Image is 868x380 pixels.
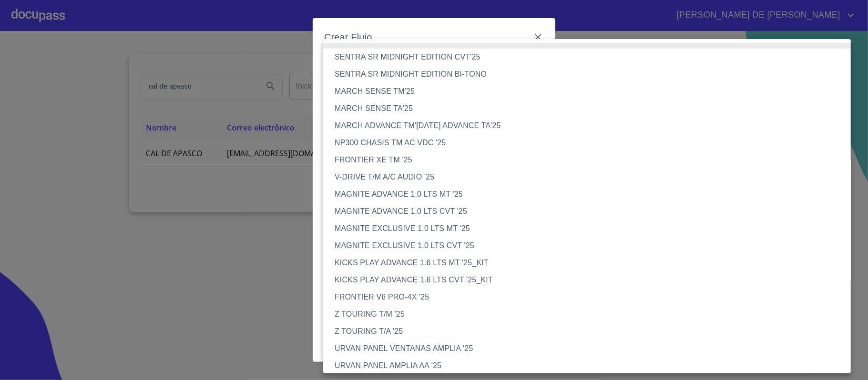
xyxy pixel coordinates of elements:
li: KICKS PLAY ADVANCE 1.6 LTS CVT '25_KIT [323,271,860,289]
li: Z TOURING T/M '25 [323,306,860,323]
li: SENTRA SR MIDNIGHT EDITION CVT'25 [323,49,860,66]
li: NP300 CHASIS TM AC VDC '25 [323,134,860,151]
li: MAGNITE ADVANCE 1.0 LTS CVT '25 [323,203,860,220]
li: KICKS PLAY ADVANCE 1.6 LTS MT '25_KIT [323,254,860,271]
li: V-DRIVE T/M A/C AUDIO '25 [323,169,860,186]
li: FRONTIER XE TM '25 [323,151,860,169]
li: FRONTIER V6 PRO-4X '25 [323,289,860,306]
li: MAGNITE EXCLUSIVE 1.0 LTS CVT '25 [323,237,860,254]
li: Z TOURING T/A '25 [323,323,860,340]
li: SENTRA SR MIDNIGHT EDITION BI-TONO [323,66,860,83]
li: URVAN PANEL AMPLIA AA '25 [323,357,860,374]
li: MARCH ADVANCE TM'[DATE] ADVANCE TA'25 [323,117,860,134]
li: URVAN PANEL VENTANAS AMPLIA '25 [323,340,860,357]
li: MARCH SENSE TA'25 [323,100,860,117]
li: MAGNITE ADVANCE 1.0 LTS MT '25 [323,186,860,203]
li: MAGNITE EXCLUSIVE 1.0 LTS MT '25 [323,220,860,237]
li: MARCH SENSE TM'25 [323,83,860,100]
